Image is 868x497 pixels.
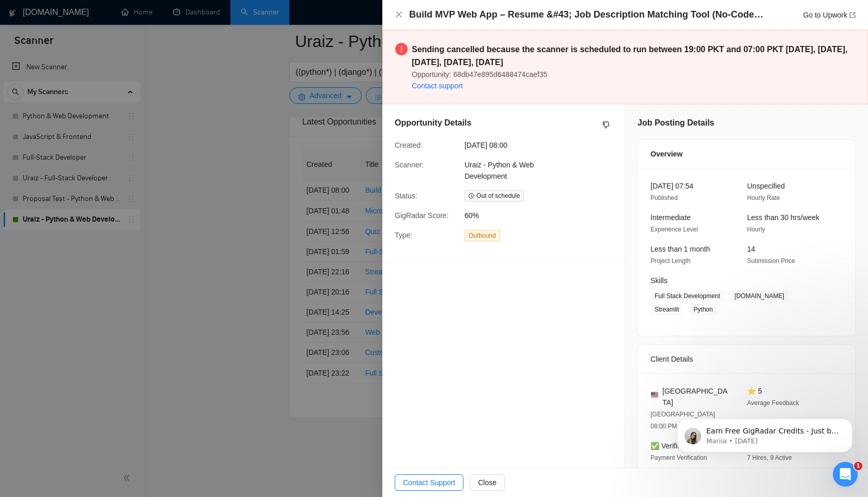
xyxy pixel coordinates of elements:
[395,43,408,55] span: exclamation-circle
[803,11,856,19] a: Go to Upworkexport
[395,141,423,149] span: Created:
[849,12,856,18] span: export
[747,182,785,190] span: Unspecified
[650,411,715,430] span: [GEOGRAPHIC_DATA] 08:00 PM
[395,231,412,239] span: Type:
[747,194,780,201] span: Hourly Rate
[469,193,475,199] span: field-time
[747,226,765,233] span: Hourly
[395,10,403,19] span: close
[464,210,619,221] span: 60%
[650,194,678,201] span: Published
[651,391,658,398] img: 🇺🇸
[650,454,707,461] span: Payment Verification
[45,40,178,49] p: Message from Mariia, sent 2w ago
[464,139,619,151] span: [DATE] 08:00
[602,121,610,129] span: dislike
[650,213,691,222] span: Intermediate
[412,70,547,79] span: Opportunity: 68db47e895d6488474caef35
[464,230,500,241] span: Outbound
[464,190,524,201] span: Out of schedule
[395,211,448,220] span: GigRadar Score:
[395,192,417,200] span: Status:
[600,119,612,131] button: dislike
[464,161,534,180] span: Uraiz - Python & Web Development
[650,148,683,160] span: Overview
[747,257,795,265] span: Submission Price
[45,30,178,285] span: Earn Free GigRadar Credits - Just by Sharing Your Story! 💬 Want more credits for sending proposal...
[395,161,424,169] span: Scanner:
[689,304,717,315] span: Python
[395,10,403,19] button: Close
[478,477,497,488] span: Close
[650,276,668,285] span: Skills
[731,290,788,302] span: [DOMAIN_NAME]
[412,45,847,67] strong: Sending cancelled because the scanner is scheduled to run between 19:00 PKT and 07:00 PKT [DATE],...
[854,462,862,470] span: 1
[650,245,710,253] span: Less than 1 month
[650,290,724,302] span: Full Stack Development
[395,474,463,491] button: Contact Support
[650,182,693,190] span: [DATE] 07:54
[650,345,843,373] div: Client Details
[638,117,714,129] h5: Job Posting Details
[650,442,686,450] span: ✅ Verified
[650,304,683,315] span: Streamlit
[747,213,819,222] span: Less than 30 hrs/week
[470,474,505,491] button: Close
[747,387,762,395] span: ⭐ 5
[833,462,858,487] iframe: Intercom live chat
[662,385,731,408] span: [GEOGRAPHIC_DATA]
[650,257,690,265] span: Project Length
[409,8,766,21] h4: Build MVP Web App – Resume &#43; Job Description Matching Tool (No-Code Preferred)
[661,397,868,469] iframe: Intercom notifications message
[395,117,471,129] h5: Opportunity Details
[747,245,755,253] span: 14
[403,477,455,488] span: Contact Support
[412,82,463,90] a: Contact support
[650,226,698,233] span: Experience Level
